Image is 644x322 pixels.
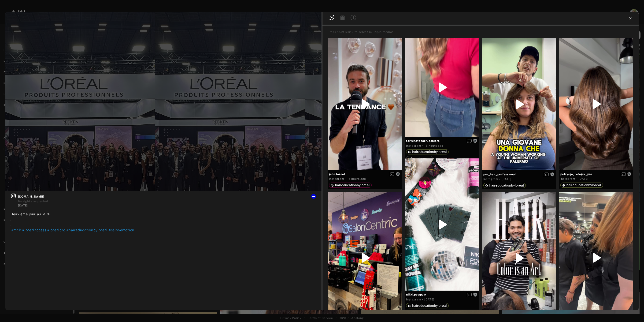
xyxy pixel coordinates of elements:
[329,177,344,181] div: Instagram
[485,184,524,187] div: haireducationbyloreal
[18,204,28,207] time: 2025-09-14T07:53:12.000Z
[329,172,400,176] span: jade.loreal
[466,138,473,143] button: Enable diffusion on this media
[408,157,431,160] div: lorealaccess
[579,177,588,180] time: 2025-09-11T19:33:18.000Z
[562,183,601,187] div: haireducationbyloreal
[406,292,477,297] span: nikki.powpow
[408,304,447,307] div: haireducationbyloreal
[335,183,370,187] span: haireducationbyloreal
[543,172,550,177] button: Enable diffusion on this media
[483,177,498,181] div: Instagram
[11,228,21,232] span: #mcb
[406,297,421,302] div: Instagram
[560,172,632,176] span: patrycja_ratajek_pro
[489,183,524,187] span: haireducationbyloreal
[67,228,107,232] span: #haireducationbyloreal
[424,144,443,147] time: 2025-09-15T14:03:27.000Z
[408,150,447,154] div: haireducationbyloreal
[473,139,477,142] span: Rights not requested
[18,200,48,203] span: No rights requested
[109,228,134,232] span: #salonemotion
[566,183,601,187] span: haireducationbyloreal
[11,212,51,232] span: Deuxième jour au MCB . . .
[345,177,346,181] span: ·
[47,228,65,232] span: #lorealpro
[483,172,555,176] span: pro_hair_professional
[18,195,316,199] span: [DOMAIN_NAME]
[576,177,577,181] span: ·
[550,172,554,176] span: Rights not requested
[620,172,627,176] button: Enable diffusion on this media
[473,293,477,296] span: Rights not requested
[396,172,400,176] span: Rights not requested
[560,177,575,181] div: Instagram
[466,292,473,297] button: Enable diffusion on this media
[22,228,46,232] span: #lorealaccess
[424,298,434,301] time: 2025-09-10T23:26:52.000Z
[621,300,644,322] iframe: Chat Widget
[406,144,421,148] div: Instagram
[412,150,447,154] span: haireducationbyloreal
[422,298,423,301] span: ·
[499,177,500,181] span: ·
[347,177,366,180] time: 2025-09-15T16:01:45.000Z
[331,183,370,187] div: haireducationbyloreal
[327,30,637,34] div: Press shift+click to select multiple medias
[389,172,396,176] button: Enable diffusion on this media
[422,144,423,148] span: ·
[406,139,477,143] span: fortunatoparrucchiere
[412,304,447,307] span: haireducationbyloreal
[502,177,511,181] time: 2025-09-12T13:44:19.000Z
[627,172,631,176] span: Rights not requested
